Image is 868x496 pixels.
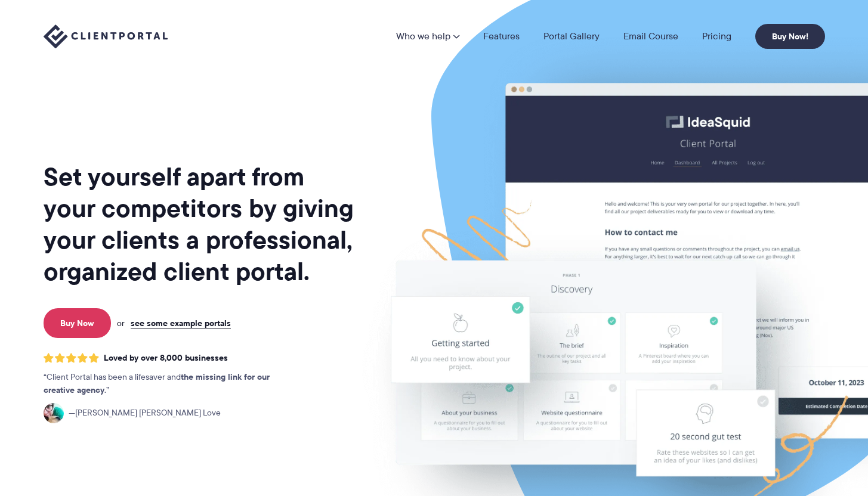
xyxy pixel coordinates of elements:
[104,353,228,363] span: Loved by over 8,000 businesses
[44,370,270,396] strong: the missing link for our creative agency
[44,371,294,397] p: Client Portal has been a lifesaver and .
[702,32,731,41] a: Pricing
[483,32,520,41] a: Features
[543,32,600,41] a: Portal Gallery
[623,32,678,41] a: Email Course
[44,308,111,338] a: Buy Now
[117,318,125,328] span: or
[44,161,356,287] h1: Set yourself apart from your competitors by giving your clients a professional, organized client ...
[396,32,459,41] a: Who we help
[69,407,221,420] span: [PERSON_NAME] [PERSON_NAME] Love
[131,318,231,328] a: see some example portals
[755,24,825,49] a: Buy Now!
